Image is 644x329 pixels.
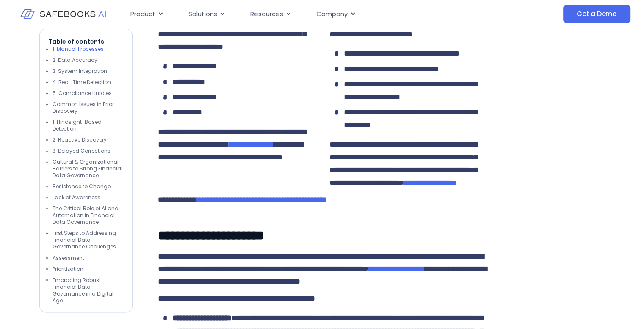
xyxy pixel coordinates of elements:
li: 1. Manual Processes [53,46,124,53]
li: 3. System Integration [53,68,124,75]
li: Cultural & Organizational Barriers to Strong Financial Data Governance [53,159,124,179]
li: 2. Reactive Discovery [53,137,124,143]
li: Assessment [53,254,124,261]
span: Get a Demo [577,10,617,18]
span: Solutions [188,9,217,19]
li: Resistance to Change [53,183,124,190]
li: 1. Hindsight-Based Detection [53,119,124,132]
li: Common Issues in Error Discovery [53,101,124,114]
span: Resources [250,9,283,19]
span: Product [130,9,155,19]
li: First Steps to Addressing Financial Data Governance Challenges [53,230,124,250]
li: 3. Delayed Corrections [53,148,124,154]
div: Menu Toggle [124,6,490,22]
span: Company [316,9,348,19]
nav: Menu [124,6,490,22]
li: Prioritization [53,265,124,272]
p: Table of contents: [48,37,124,46]
li: The Critical Role of AI and Automation in Financial Data Governance [53,205,124,226]
li: Embracing Robust Financial Data Governance in a Digital Age [53,276,124,304]
a: Get a Demo [563,5,630,23]
li: Lack of Awareness [53,194,124,201]
li: 4. Real-Time Detection [53,79,124,86]
li: 5. Compliance Hurdles [53,90,124,97]
li: 2. Data Accuracy [53,57,124,64]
